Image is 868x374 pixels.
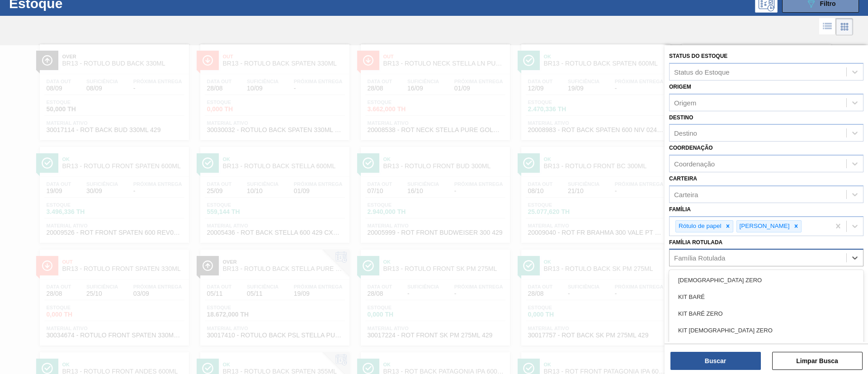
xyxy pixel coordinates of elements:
[669,114,693,121] label: Destino
[669,305,863,322] div: KIT BARÉ ZERO
[674,129,697,137] div: Destino
[669,289,863,305] div: KIT BARÉ
[669,272,863,289] div: [DEMOGRAPHIC_DATA] ZERO
[737,221,791,232] div: [PERSON_NAME]
[669,322,863,339] div: KIT [DEMOGRAPHIC_DATA] ZERO
[674,160,715,168] div: Coordenação
[193,38,354,140] a: ÍconeOutBR13 - RÓTULO BACK SPATEN 330MLData out28/08Suficiência10/09Próxima Entrega-Estoque0,000 ...
[669,145,713,151] label: Coordenação
[836,18,853,35] div: Visão em Cards
[675,38,835,140] a: ÍconeOkBR13 - RÓTULO NECK STELLA 600MLData out11/09Suficiência20/09Próxima Entrega-Estoque790,144...
[674,254,725,262] div: Família Rotulada
[674,190,698,198] div: Carteira
[354,38,514,140] a: ÍconeOutBR13 - RÓTULO NECK STELLA LN PURE GOLD 330MLData out28/08Suficiência16/09Próxima Entrega0...
[819,18,836,35] div: Visão em Lista
[669,206,691,213] label: Família
[669,175,697,182] label: Carteira
[669,270,714,276] label: Material ativo
[674,99,696,106] div: Origem
[514,38,675,140] a: ÍconeOkBR13 - RÓTULO BACK SPATEN 600MLData out12/09Suficiência19/09Próxima Entrega-Estoque2.470,3...
[669,84,691,90] label: Origem
[669,239,722,246] label: Família Rotulada
[33,38,193,140] a: ÍconeOverBR13 - RÓTULO BUD BACK 330MLData out08/09Suficiência08/09Próxima Entrega-Estoque50,000 T...
[669,339,863,355] div: KIT FUSION GOTENKS
[676,221,723,232] div: Rótulo de papel
[669,53,727,59] label: Status do Estoque
[674,68,730,76] div: Status do Estoque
